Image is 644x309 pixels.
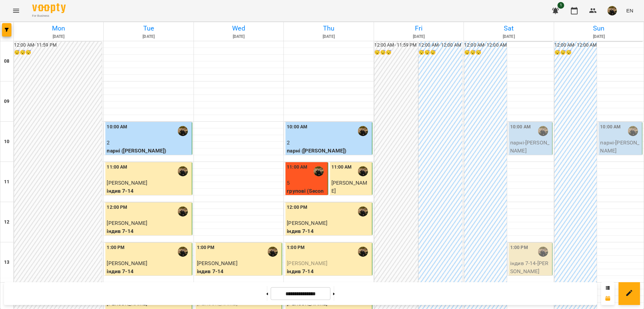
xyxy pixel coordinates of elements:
[4,98,9,105] h6: 09
[197,260,237,266] span: [PERSON_NAME]
[32,14,66,18] span: For Business
[4,178,9,186] h6: 11
[107,180,147,186] span: [PERSON_NAME]
[358,166,368,176] img: Ферманюк Дарина
[107,260,147,266] span: [PERSON_NAME]
[510,259,551,275] p: індив 7-14 - [PERSON_NAME]
[375,23,463,34] h6: Fri
[557,2,564,9] span: 1
[419,49,462,56] h6: 😴😴😴
[8,3,24,19] button: Menu
[331,180,368,194] span: [PERSON_NAME]
[554,49,597,56] h6: 😴😴😴
[107,267,190,275] p: індив 7-14
[14,42,102,49] h6: 12:00 AM - 11:59 PM
[107,204,127,211] label: 12:00 PM
[4,58,9,65] h6: 08
[32,3,66,13] img: Voopty Logo
[624,4,636,17] button: EN
[375,34,463,40] h6: [DATE]
[287,260,327,266] span: [PERSON_NAME]
[287,179,326,187] p: 5
[107,220,147,226] span: [PERSON_NAME]
[465,23,552,34] h6: Sat
[287,204,307,211] label: 12:00 PM
[331,164,352,171] label: 11:00 AM
[331,195,371,203] p: індив 7-14
[107,123,127,131] label: 10:00 AM
[510,123,531,131] label: 10:00 AM
[107,147,190,155] p: парні ([PERSON_NAME])
[268,247,278,257] img: Ферманюк Дарина
[510,244,528,251] label: 1:00 PM
[464,42,507,49] h6: 12:00 AM - 12:00 AM
[358,126,368,136] img: Ферманюк Дарина
[607,6,617,15] img: 30463036ea563b2b23a8b91c0e98b0e0.jpg
[374,42,418,49] h6: 12:00 AM - 11:59 PM
[4,259,9,266] h6: 13
[538,126,548,136] img: Ферманюк Дарина
[287,220,327,226] span: [PERSON_NAME]
[600,123,621,131] label: 10:00 AM
[105,34,192,40] h6: [DATE]
[14,49,102,56] h6: 😴😴😴
[358,206,368,217] img: Ферманюк Дарина
[287,244,305,251] label: 1:00 PM
[287,123,307,131] label: 10:00 AM
[178,206,188,217] img: Ферманюк Дарина
[285,34,372,40] h6: [DATE]
[4,138,9,145] h6: 10
[105,23,192,34] h6: Tue
[107,187,190,195] p: індив 7-14
[285,23,372,34] h6: Thu
[464,49,507,56] h6: 😴😴😴
[287,139,370,147] p: 2
[195,34,282,40] h6: [DATE]
[374,49,418,56] h6: 😴😴😴
[358,247,368,257] img: Ферманюк Дарина
[195,23,282,34] h6: Wed
[554,42,597,49] h6: 12:00 AM - 12:00 AM
[287,164,307,171] label: 11:00 AM
[465,34,552,40] h6: [DATE]
[107,164,127,171] label: 11:00 AM
[107,227,190,235] p: індив 7-14
[15,34,102,40] h6: [DATE]
[107,244,124,251] label: 1:00 PM
[314,166,324,176] img: Ферманюк Дарина
[178,126,188,136] img: Ферманюк Дарина
[510,139,551,154] p: парні - [PERSON_NAME]
[15,23,102,34] h6: Mon
[538,247,548,257] img: Ферманюк Дарина
[600,139,641,154] p: парні - [PERSON_NAME]
[555,34,643,40] h6: [DATE]
[287,227,370,235] p: індив 7-14
[287,267,370,275] p: індив 7-14
[555,23,643,34] h6: Sun
[178,166,188,176] img: Ферманюк Дарина
[287,147,370,155] p: парні ([PERSON_NAME])
[626,7,633,14] span: EN
[419,42,462,49] h6: 12:00 AM - 12:00 AM
[4,219,9,226] h6: 12
[287,187,326,211] p: групові (Secondaries summer club 1)
[197,267,280,275] p: індив 7-14
[197,244,215,251] label: 1:00 PM
[178,247,188,257] img: Ферманюк Дарина
[107,139,190,147] p: 2
[628,126,638,136] img: Ферманюк Дарина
